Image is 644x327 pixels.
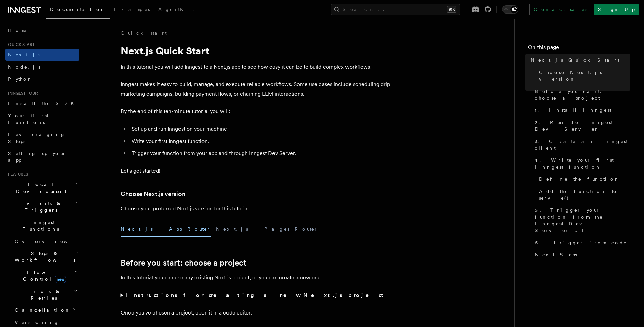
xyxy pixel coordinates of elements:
a: Setting up your app [5,147,79,166]
span: Python [8,76,33,82]
p: In this tutorial you can use any existing Next.js project, or you can create a new one. [121,273,391,282]
span: 4. Write your first Inngest function [535,157,630,170]
span: Cancellation [12,307,70,313]
span: AgentKit [158,7,194,12]
span: Before you start: choose a project [535,88,630,101]
button: Local Development [5,178,79,197]
a: Contact sales [529,4,591,15]
span: Documentation [50,7,106,12]
h4: On this page [528,43,630,54]
p: Inngest makes it easy to build, manage, and execute reliable workflows. Some use cases include sc... [121,80,391,99]
span: Features [5,172,28,177]
a: Next.js [5,49,79,61]
strong: Instructions for creating a new Next.js project [126,292,386,298]
span: Inngest Functions [5,219,73,232]
span: Steps & Workflows [12,250,75,263]
span: Next.js [8,52,40,57]
a: Examples [110,2,154,18]
summary: Instructions for creating a new Next.js project [121,291,391,300]
li: Trigger your function from your app and through Inngest Dev Server. [129,149,391,158]
a: Define the function [536,173,630,185]
a: Home [5,24,79,36]
span: Home [8,27,27,34]
button: Errors & Retries [12,285,79,304]
p: By the end of this ten-minute tutorial you will: [121,107,391,116]
p: Let's get started! [121,166,391,176]
span: Examples [114,7,150,12]
a: Leveraging Steps [5,128,79,147]
a: Quick start [121,30,167,36]
span: Next.js Quick Start [531,57,619,64]
span: Choose Next.js version [539,69,630,82]
a: Node.js [5,61,79,73]
span: 3. Create an Inngest client [535,138,630,151]
a: 3. Create an Inngest client [532,135,630,154]
span: Define the function [539,176,620,182]
span: 2. Run the Inngest Dev Server [535,119,630,132]
span: 6. Trigger from code [535,239,627,246]
span: Events & Triggers [5,200,74,213]
button: Inngest Functions [5,216,79,235]
span: Flow Control [12,269,74,282]
li: Set up and run Inngest on your machine. [129,124,391,134]
kbd: ⌘K [447,6,456,13]
p: Choose your preferred Next.js version for this tutorial: [121,204,391,213]
span: 5. Trigger your function from the Inngest Dev Server UI [535,207,630,234]
span: Errors & Retries [12,288,73,301]
button: Flow Controlnew [12,266,79,285]
span: Install the SDK [8,101,78,106]
a: Your first Functions [5,109,79,128]
a: 2. Run the Inngest Dev Server [532,116,630,135]
a: Next Steps [532,249,630,261]
button: Events & Triggers [5,197,79,216]
span: Add the function to serve() [539,188,630,201]
a: 1. Install Inngest [532,104,630,116]
span: Setting up your app [8,151,66,163]
a: Add the function to serve() [536,185,630,204]
a: Sign Up [594,4,639,15]
span: Overview [15,238,84,244]
span: new [55,276,66,283]
a: Install the SDK [5,97,79,109]
li: Write your first Inngest function. [129,136,391,146]
a: Next.js Quick Start [528,54,630,66]
span: 1. Install Inngest [535,107,611,114]
a: 4. Write your first Inngest function [532,154,630,173]
span: Local Development [5,181,74,195]
span: Your first Functions [8,113,48,125]
p: Once you've chosen a project, open it in a code editor. [121,308,391,318]
a: 5. Trigger your function from the Inngest Dev Server UI [532,204,630,236]
span: Next Steps [535,251,577,258]
button: Toggle dark mode [502,5,518,14]
button: Next.js - App Router [121,222,211,237]
span: Inngest tour [5,91,38,96]
a: Before you start: choose a project [121,258,246,268]
button: Steps & Workflows [12,247,79,266]
a: Before you start: choose a project [532,85,630,104]
span: Leveraging Steps [8,132,65,144]
span: Quick start [5,42,35,47]
a: Documentation [46,2,110,19]
button: Next.js - Pages Router [216,222,318,237]
a: 6. Trigger from code [532,236,630,249]
button: Search...⌘K [331,4,460,15]
a: Choose Next.js version [536,66,630,85]
a: AgentKit [154,2,198,18]
a: Overview [12,235,79,247]
span: Node.js [8,64,40,70]
button: Cancellation [12,304,79,316]
a: Choose Next.js version [121,189,185,199]
span: Versioning [15,320,59,325]
a: Python [5,73,79,85]
h1: Next.js Quick Start [121,45,391,57]
p: In this tutorial you will add Inngest to a Next.js app to see how easy it can be to build complex... [121,62,391,72]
